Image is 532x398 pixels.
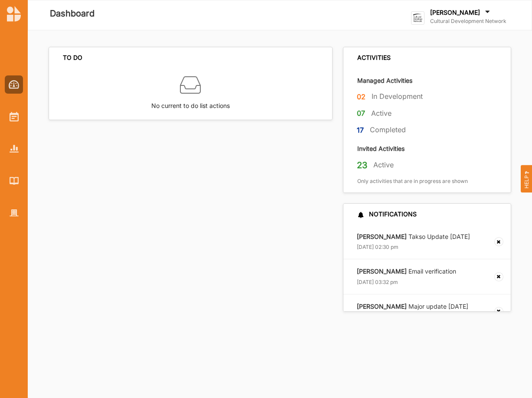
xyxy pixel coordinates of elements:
label: No current to do list actions [151,95,230,111]
div: NOTIFICATIONS [357,210,417,218]
label: 17 [357,125,364,136]
label: Active [373,160,394,170]
div: TO DO [63,54,82,62]
label: [PERSON_NAME] [430,9,480,16]
a: Dashboard [5,75,23,94]
label: Completed [370,125,406,134]
label: Email verification [357,268,456,275]
a: Organisation [5,204,23,222]
label: Cultural Development Network [430,18,506,25]
img: Reports [10,145,19,152]
label: [DATE] 03:32 pm [357,279,398,286]
label: Dashboard [50,7,95,21]
strong: [PERSON_NAME] [357,303,407,310]
img: Activities [10,112,19,121]
a: Library [5,172,23,190]
img: box [180,75,201,95]
img: Dashboard [9,80,20,89]
label: Active [371,109,392,118]
img: logo [411,11,424,25]
label: Invited Activities [357,144,405,153]
label: Takso Update [DATE] [357,233,470,241]
label: Major update [DATE] [357,303,468,310]
label: Only activities that are in progress are shown [357,178,468,185]
label: 07 [357,108,365,119]
strong: [PERSON_NAME] [357,268,407,275]
a: Reports [5,140,23,158]
label: Managed Activities [357,76,412,85]
a: Activities [5,108,23,126]
img: logo [7,6,21,22]
label: 02 [357,91,366,102]
label: In Development [372,92,423,101]
label: 23 [357,160,367,171]
strong: [PERSON_NAME] [357,233,407,240]
img: Organisation [10,209,19,217]
img: Library [10,177,19,184]
div: ACTIVITIES [357,54,391,62]
label: [DATE] 02:30 pm [357,244,398,251]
